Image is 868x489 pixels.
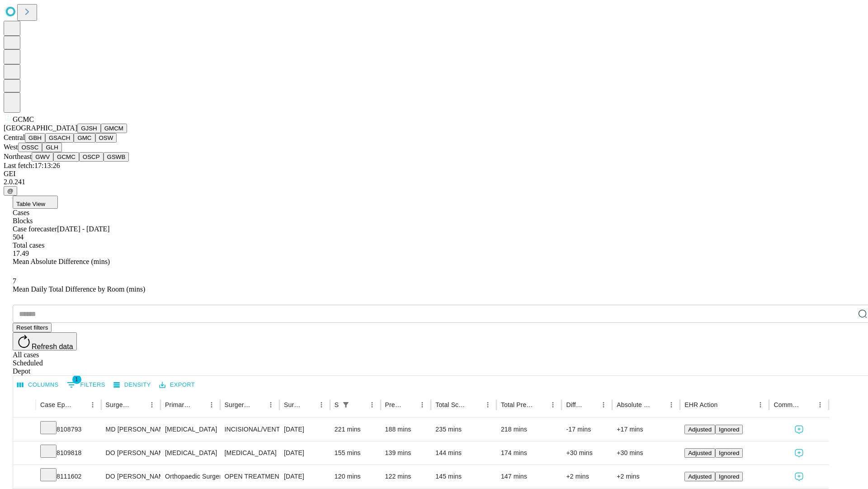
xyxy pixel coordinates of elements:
div: Scheduled In Room Duration [335,401,339,408]
div: 8108793 [40,418,97,441]
button: Sort [801,398,814,411]
div: 174 mins [501,441,557,465]
div: 221 mins [335,418,376,441]
button: Expand [18,469,31,485]
div: DO [PERSON_NAME] [PERSON_NAME] [106,441,156,465]
button: Sort [534,398,547,411]
button: Menu [754,398,767,411]
button: Sort [193,398,205,411]
div: OPEN TREATMENT [MEDICAL_DATA] INTERMEDULLARY ROD [225,465,275,488]
div: Total Predicted Duration [501,401,533,408]
div: GEI [4,170,864,178]
button: Sort [403,398,416,411]
span: Table View [16,201,45,207]
span: Northeast [4,153,32,160]
button: Adjusted [684,472,715,481]
div: [MEDICAL_DATA] [165,418,215,441]
button: Sort [585,398,597,411]
div: 218 mins [501,418,557,441]
div: Case Epic Id [40,401,73,408]
button: Menu [597,398,610,411]
span: Adjusted [688,450,712,456]
button: Show filters [65,378,108,392]
span: [GEOGRAPHIC_DATA] [4,124,77,132]
div: 188 mins [385,418,427,441]
div: +2 mins [617,465,675,488]
span: 7 [13,277,16,285]
button: GSWB [104,152,129,162]
div: +2 mins [566,465,608,488]
div: [DATE] [284,465,325,488]
span: @ [7,187,14,194]
div: Surgery Name [225,401,251,408]
span: Ignored [719,473,739,480]
span: 504 [13,233,24,241]
div: +30 mins [566,441,608,465]
button: @ [4,186,17,196]
span: [DATE] - [DATE] [57,225,109,233]
div: -17 mins [566,418,608,441]
button: Adjusted [684,448,715,458]
span: Total cases [13,241,44,249]
div: 120 mins [335,465,376,488]
button: Menu [86,398,99,411]
span: 1 [72,375,81,384]
span: Mean Daily Total Difference by Room (mins) [13,285,145,293]
div: DO [PERSON_NAME] [106,465,156,488]
div: 147 mins [501,465,557,488]
span: Central [4,134,25,141]
span: West [4,143,18,151]
button: Menu [315,398,328,411]
button: Export [157,378,197,392]
div: [MEDICAL_DATA] [225,441,275,465]
button: Sort [74,398,86,411]
div: [MEDICAL_DATA] [165,441,215,465]
div: [DATE] [284,441,325,465]
button: Menu [814,398,826,411]
span: Reset filters [16,324,48,331]
button: Menu [366,398,378,411]
button: Sort [252,398,264,411]
button: GSACH [45,133,74,143]
button: Refresh data [13,332,77,350]
span: Adjusted [688,473,712,480]
button: Sort [718,398,731,411]
button: Sort [133,398,146,411]
div: 2.0.241 [4,178,864,186]
button: Table View [13,196,58,209]
div: INCISIONAL/VENTRAL/SPIGELIAN [MEDICAL_DATA] INITIAL > 10 CM INCARCERATED/STRANGULATED [225,418,275,441]
div: 235 mins [435,418,492,441]
span: Last fetch: 17:13:26 [4,162,60,169]
button: Show filters [340,398,352,411]
div: Absolute Difference [617,401,651,408]
button: Menu [416,398,429,411]
button: Sort [302,398,315,411]
div: 155 mins [335,441,376,465]
div: Surgeon Name [106,401,132,408]
span: Adjusted [688,426,712,433]
button: GMC [74,133,95,143]
button: Density [111,378,153,392]
div: Surgery Date [284,401,302,408]
button: GJSH [77,124,101,133]
button: Ignored [715,425,743,434]
div: Predicted In Room Duration [385,401,403,408]
div: Primary Service [165,401,191,408]
div: Difference [566,401,584,408]
div: Orthopaedic Surgery [165,465,215,488]
div: EHR Action [684,401,717,408]
span: Case forecaster [13,225,57,233]
span: Ignored [719,426,739,433]
div: Comments [774,401,800,408]
span: Refresh data [32,343,73,350]
button: Select columns [15,378,61,392]
div: 8111602 [40,465,97,488]
div: 145 mins [435,465,492,488]
button: Menu [146,398,158,411]
div: +17 mins [617,418,675,441]
div: 1 active filter [340,398,352,411]
div: +30 mins [617,441,675,465]
div: MD [PERSON_NAME] [PERSON_NAME] [106,418,156,441]
div: 8109818 [40,441,97,465]
div: 122 mins [385,465,427,488]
